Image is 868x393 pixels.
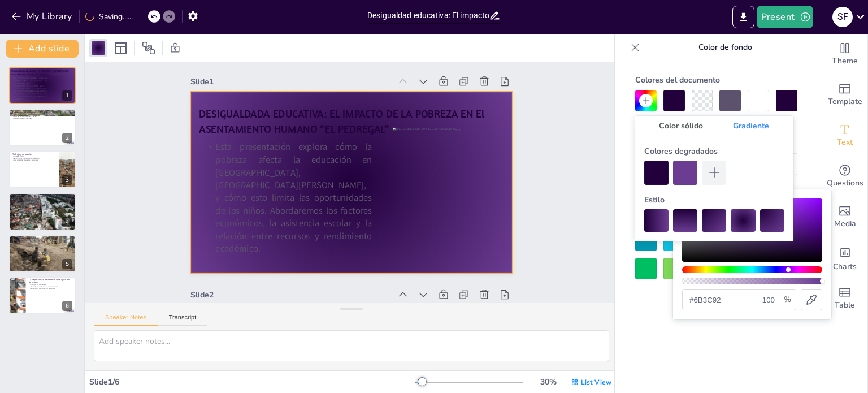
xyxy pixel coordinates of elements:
[12,155,56,157] p: Trabajo infantil
[142,41,155,55] span: Position
[9,235,76,273] div: 5
[6,40,79,58] button: Add slide
[837,136,853,149] span: Text
[12,110,72,114] p: La realidad educativa en [GEOGRAPHIC_DATA]
[12,236,72,240] p: Objetivos de investigación
[9,277,76,314] div: 6
[698,42,752,53] font: Color de fondo
[158,314,208,326] button: Transcript
[12,159,56,162] p: Necesidad de alternativas educativas
[12,199,72,201] p: Impacto en la salud pública
[822,197,867,237] div: Add images, graphics, shapes or video
[29,286,72,288] p: Importancia de la inversión en educación
[8,7,77,25] button: My Library
[112,39,130,57] div: Layout
[832,55,858,67] span: Theme
[9,67,76,104] div: 1
[12,241,72,244] p: Analizar condiciones de pobreza
[9,151,76,188] div: 3
[757,6,813,28] button: Present
[29,288,72,290] p: Educación como clave del desarrollo
[12,201,72,204] p: Limitación del desarrollo económico
[62,259,72,269] div: 5
[682,266,822,273] div: Matiz
[822,115,867,156] div: Add text boxes
[157,214,344,305] div: Slide 2
[644,146,718,157] font: Colores degradados
[822,278,867,319] div: Add a table
[62,175,72,185] div: 3
[834,218,856,230] span: Media
[231,51,508,196] p: DESIGUALDADA EDUCATIVA: EL IMPACTO DE LA POBREZA EN El ASENTAMIENTO HUMANO “EL PEDREGAL”
[659,120,703,131] font: Color sólido
[822,156,867,197] div: Get real-time input from your audience
[12,115,72,117] p: Más del 40% sin materiales básicos
[94,314,158,326] button: Speaker Notes
[644,195,665,205] font: Estilo
[29,278,72,284] p: La importancia de abordar la desigualdad educativa
[535,377,562,387] div: 30 %
[12,113,72,115] p: 30% de los hogares en pobreza en 2025
[733,120,769,131] font: Gradiente
[828,96,862,108] span: Template
[12,117,72,119] p: Falta de acceso a internet
[62,301,72,311] div: 6
[12,243,72,245] p: Evaluar escasez de recursos
[832,6,853,28] button: S F
[581,378,611,387] span: List View
[9,193,76,230] div: 4
[243,20,431,111] div: Slide 1
[29,283,72,286] p: Trabajar en soluciones
[822,34,867,75] div: Change the overall theme
[12,157,56,159] p: Entorno poco propicio para el estudio
[635,75,720,85] font: Colores del documento
[832,7,853,27] div: S F
[835,299,855,312] span: Table
[186,84,387,257] p: Esta presentación explora cómo la pobreza afecta la educación en [GEOGRAPHIC_DATA], [GEOGRAPHIC_D...
[732,6,754,28] button: Export to PowerPoint
[822,237,867,278] div: Add charts and graphs
[9,109,76,146] div: 2
[12,153,56,156] p: Trabajo y educación
[12,197,72,200] p: Desempleo y exclusión social
[11,70,71,76] p: DESIGUALDADA EDUCATIVA: EL IMPACTO DE LA POBREZA EN El ASENTAMIENTO HUMANO “EL PEDREGAL”
[62,90,72,101] div: 1
[833,261,857,273] span: Charts
[85,11,133,22] div: Saving......
[62,217,72,227] div: 4
[784,294,791,305] font: %
[827,177,863,189] span: Questions
[822,75,867,115] div: Add ready made slides
[89,377,415,387] div: Slide 1 / 6
[12,239,72,241] p: Identificar factores económicos
[367,7,489,24] input: Insert title
[12,77,47,101] p: Esta presentación explora cómo la pobreza afecta la educación en [GEOGRAPHIC_DATA], [GEOGRAPHIC_D...
[12,195,72,198] p: Consecuencias de la falta de educación
[62,133,72,143] div: 2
